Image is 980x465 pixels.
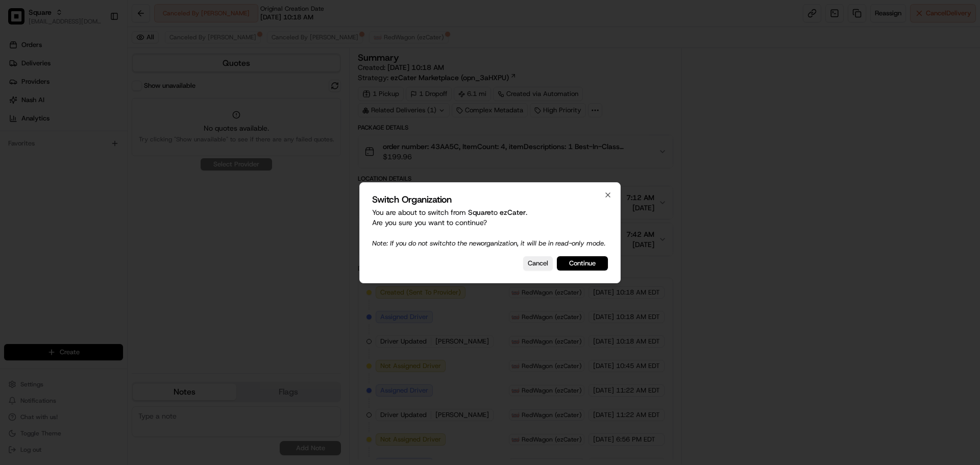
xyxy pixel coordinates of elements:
span: ezCater [500,208,526,217]
button: Continue [557,256,608,271]
button: Cancel [523,256,553,271]
span: Note: If you do not switch to the new organization, it will be in read-only mode. [372,239,605,248]
span: Square [468,208,491,217]
h2: Switch Organization [372,195,608,204]
p: You are about to switch from to . Are you sure you want to continue? [372,207,608,248]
